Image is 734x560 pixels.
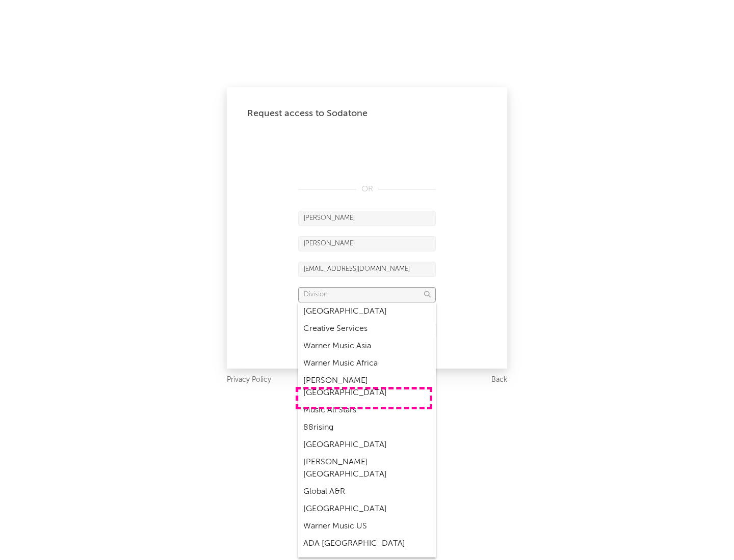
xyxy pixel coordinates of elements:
[298,436,436,454] div: [GEOGRAPHIC_DATA]
[298,518,436,535] div: Warner Music US
[227,374,271,386] a: Privacy Policy
[298,535,436,552] div: ADA [GEOGRAPHIC_DATA]
[491,374,507,386] a: Back
[298,287,436,302] input: Division
[298,500,436,518] div: [GEOGRAPHIC_DATA]
[298,338,436,355] div: Warner Music Asia
[298,483,436,500] div: Global A&R
[298,402,436,419] div: Music All Stars
[298,211,436,226] input: First Name
[298,236,436,251] input: Last Name
[298,262,436,277] input: Email
[247,107,487,120] div: Request access to Sodatone
[298,355,436,372] div: Warner Music Africa
[298,454,436,483] div: [PERSON_NAME] [GEOGRAPHIC_DATA]
[298,183,436,195] div: OR
[298,320,436,338] div: Creative Services
[298,372,436,402] div: [PERSON_NAME] [GEOGRAPHIC_DATA]
[298,303,436,320] div: [GEOGRAPHIC_DATA]
[298,419,436,436] div: 88rising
